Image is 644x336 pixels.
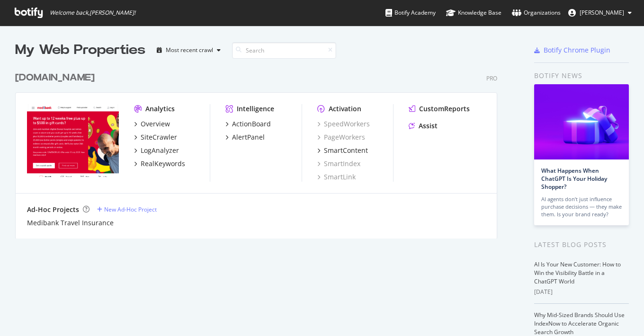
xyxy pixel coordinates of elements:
span: Simon Tsang [580,9,624,17]
a: SpeedWorkers [317,119,370,129]
div: Organizations [512,8,561,18]
a: AI Is Your New Customer: How to Win the Visibility Battle in a ChatGPT World [534,260,621,285]
div: Intelligence [237,104,274,114]
div: [DOMAIN_NAME] [15,71,95,85]
div: [DATE] [534,288,629,296]
a: Medibank Travel Insurance [27,218,114,228]
div: Most recent crawl [166,47,213,53]
div: My Web Properties [15,41,145,60]
a: SiteCrawler [134,133,177,142]
div: CustomReports [419,104,470,114]
div: Knowledge Base [446,8,501,18]
a: ActionBoard [225,119,271,129]
a: Why Mid-Sized Brands Should Use IndexNow to Accelerate Organic Search Growth [534,311,625,336]
div: RealKeywords [141,159,185,168]
div: Botify news [534,71,629,81]
a: New Ad-Hoc Project [97,205,157,213]
a: SmartLink [317,172,356,182]
a: What Happens When ChatGPT Is Your Holiday Shopper? [541,167,607,191]
a: LogAnalyzer [134,146,179,155]
div: AI agents don’t just influence purchase decisions — they make them. Is your brand ready? [541,195,622,218]
a: PageWorkers [317,133,365,142]
div: Pro [486,74,497,82]
a: Overview [134,119,170,129]
div: ActionBoard [232,119,271,129]
div: grid [15,60,505,239]
a: AlertPanel [225,133,265,142]
div: SiteCrawler [141,133,177,142]
div: AlertPanel [232,133,265,142]
img: What Happens When ChatGPT Is Your Holiday Shopper? [534,84,629,159]
div: LogAnalyzer [141,146,179,155]
button: [PERSON_NAME] [561,5,639,20]
a: Assist [409,121,438,131]
div: Analytics [145,104,175,114]
input: Search [232,42,336,59]
div: New Ad-Hoc Project [104,205,157,213]
button: Most recent crawl [153,43,224,58]
span: Welcome back, [PERSON_NAME] ! [50,9,135,17]
div: Latest Blog Posts [534,239,629,250]
div: Assist [419,121,438,131]
a: CustomReports [409,104,470,114]
div: Botify Chrome Plugin [544,45,610,55]
a: Botify Chrome Plugin [534,45,610,55]
a: SmartContent [317,146,368,155]
div: Overview [141,119,170,129]
img: Medibank.com.au [27,104,119,177]
a: SmartIndex [317,159,360,168]
a: RealKeywords [134,159,185,168]
div: SmartContent [324,146,368,155]
div: Ad-Hoc Projects [27,205,79,214]
a: [DOMAIN_NAME] [15,71,98,85]
div: Activation [329,104,361,114]
div: Botify Academy [385,8,436,18]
